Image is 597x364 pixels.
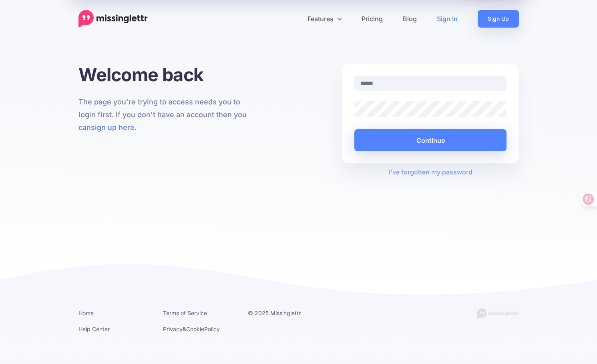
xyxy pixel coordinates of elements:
[163,310,207,316] a: Terms of Service
[297,10,352,28] a: Features
[354,129,507,151] button: Continue
[78,96,255,134] p: The page you're trying to access needs you to login first. If you don't have an account then you ...
[78,64,255,86] h1: Welcome back
[78,326,110,332] a: Help Center
[163,326,183,332] a: Privacy
[91,123,135,132] a: sign up here
[389,168,472,176] a: I've forgotten my password
[393,10,427,28] a: Blog
[186,326,204,332] a: Cookie
[163,324,236,334] li: & Policy
[248,308,321,318] li: © 2025 Missinglettr
[78,310,94,316] a: Home
[478,10,519,28] a: Sign Up
[352,10,393,28] a: Pricing
[427,10,468,28] a: Sign In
